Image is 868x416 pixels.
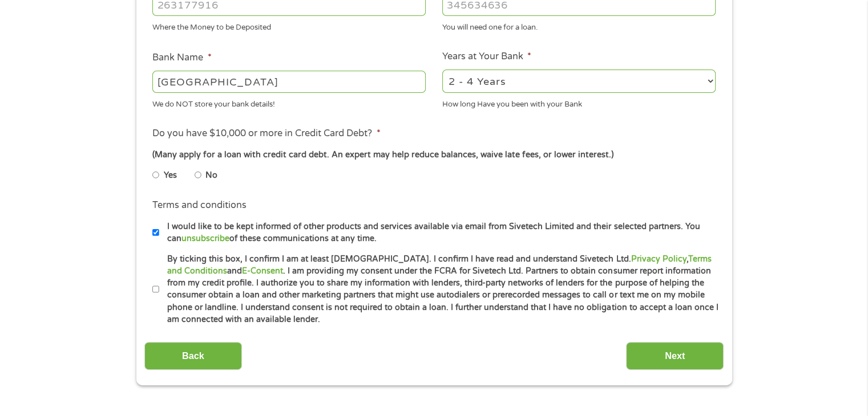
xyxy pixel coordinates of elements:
a: Terms and Conditions [167,254,711,276]
input: Back [144,342,242,370]
label: By ticking this box, I confirm I am at least [DEMOGRAPHIC_DATA]. I confirm I have read and unders... [159,253,719,326]
label: No [205,169,217,182]
div: (Many apply for a loan with credit card debt. An expert may help reduce balances, waive late fees... [152,149,715,161]
a: unsubscribe [181,234,229,243]
div: You will need one for a loan. [442,18,716,34]
label: Terms and conditions [152,199,247,211]
div: Where the Money to be Deposited [152,18,426,34]
div: We do NOT store your bank details! [152,95,426,110]
input: Next [626,342,724,370]
label: Years at Your Bank [442,51,531,63]
label: Do you have $10,000 or more in Credit Card Debt? [152,128,380,140]
label: Yes [164,169,177,182]
a: E-Consent [242,266,283,276]
label: Bank Name [152,52,211,64]
a: Privacy Policy [631,254,686,264]
div: How long Have you been with your Bank [442,95,716,110]
label: I would like to be kept informed of other products and services available via email from Sivetech... [159,221,719,245]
